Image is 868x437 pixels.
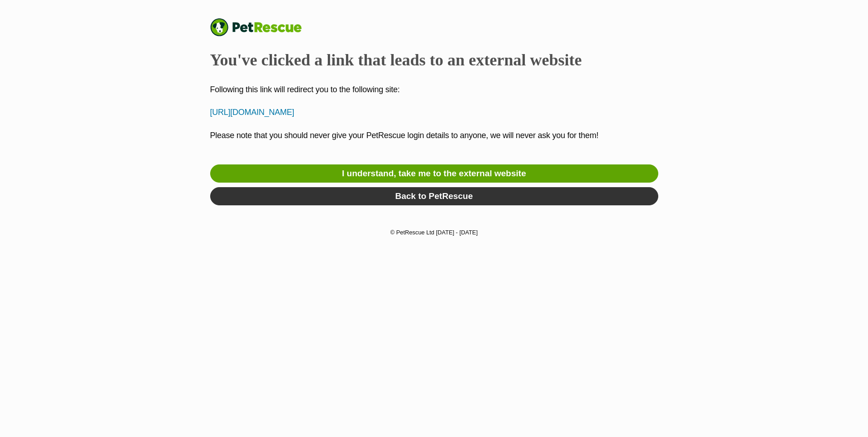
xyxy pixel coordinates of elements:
p: [URL][DOMAIN_NAME] [210,106,658,119]
a: Back to PetRescue [210,187,658,205]
p: Please note that you should never give your PetRescue login details to anyone, we will never ask ... [210,129,658,154]
small: © PetRescue Ltd [DATE] - [DATE] [390,229,478,236]
a: PetRescue [210,18,311,36]
p: Following this link will redirect you to the following site: [210,84,658,96]
h2: You've clicked a link that leads to an external website [210,50,658,70]
a: I understand, take me to the external website [210,164,658,183]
